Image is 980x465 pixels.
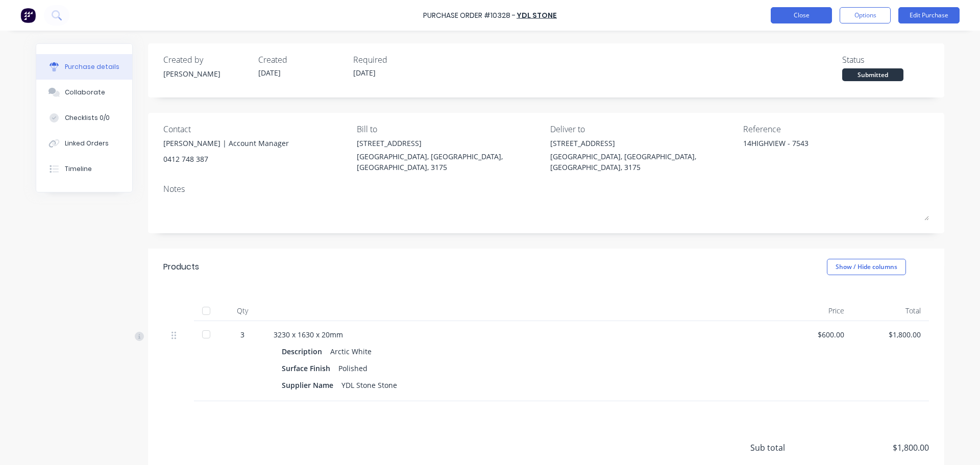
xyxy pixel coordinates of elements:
[827,442,929,454] span: $1,800.00
[784,329,844,340] div: $600.00
[258,54,345,66] div: Created
[163,261,199,273] div: Products
[330,344,372,359] div: Arctic White
[842,68,903,81] div: Submitted
[274,329,768,340] div: 3230 x 1630 x 20mm
[357,138,543,149] div: [STREET_ADDRESS]
[65,88,105,97] div: Collaborate
[898,7,960,23] button: Edit Purchase
[517,10,557,20] a: YDL Stone
[840,7,891,23] button: Options
[65,139,109,148] div: Linked Orders
[750,442,827,454] span: Sub total
[228,329,257,340] div: 3
[550,138,736,149] div: [STREET_ADDRESS]
[163,68,250,79] div: [PERSON_NAME]
[771,7,832,23] button: Close
[861,329,921,340] div: $1,800.00
[163,123,349,135] div: Contact
[743,138,871,161] textarea: 14HIGHVIEW - 7543
[357,151,543,173] div: [GEOGRAPHIC_DATA], [GEOGRAPHIC_DATA], [GEOGRAPHIC_DATA], 3175
[163,138,289,149] div: [PERSON_NAME] | Account Manager
[20,8,36,23] img: Factory
[341,378,397,393] div: YDL Stone Stone
[65,113,110,123] div: Checklists 0/0
[36,105,132,131] button: Checklists 0/0
[827,259,906,275] button: Show / Hide columns
[357,123,543,135] div: Bill to
[743,123,929,135] div: Reference
[36,54,132,80] button: Purchase details
[36,80,132,105] button: Collaborate
[65,164,92,174] div: Timeline
[36,131,132,156] button: Linked Orders
[282,344,330,359] div: Description
[282,361,338,376] div: Surface Finish
[423,10,516,21] div: Purchase Order #10328 -
[338,361,367,376] div: Polished
[163,154,289,164] div: 0412 748 387
[163,54,250,66] div: Created by
[219,301,265,321] div: Qty
[852,301,929,321] div: Total
[282,378,341,393] div: Supplier Name
[65,62,119,71] div: Purchase details
[163,183,929,195] div: Notes
[353,54,440,66] div: Required
[842,54,929,66] div: Status
[776,301,852,321] div: Price
[36,156,132,182] button: Timeline
[550,151,736,173] div: [GEOGRAPHIC_DATA], [GEOGRAPHIC_DATA], [GEOGRAPHIC_DATA], 3175
[550,123,736,135] div: Deliver to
